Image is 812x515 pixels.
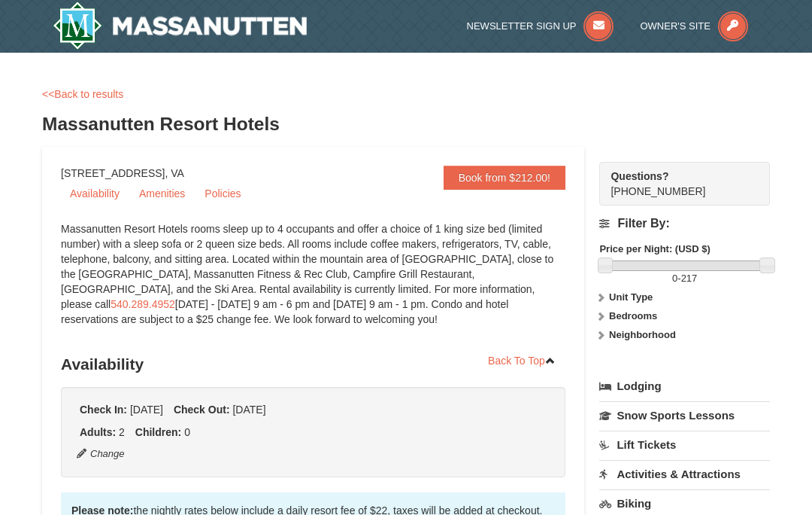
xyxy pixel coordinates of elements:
span: Owner's Site [640,20,710,32]
span: [PHONE_NUMBER] [611,169,743,197]
strong: Unit Type [609,291,653,303]
label: - [599,271,770,286]
span: 0 [672,273,677,284]
a: Snow Sports Lessons [599,401,770,429]
span: 2 [119,426,125,438]
strong: Check In: [80,404,127,416]
strong: Bedrooms [609,310,657,321]
a: <<Back to results [42,88,123,100]
a: Book from $212.00! [444,166,565,190]
a: Lodging [599,373,770,400]
a: Policies [195,182,250,205]
span: 217 [681,273,698,284]
span: [DATE] [232,404,265,416]
a: 540.289.4952 [111,298,175,310]
strong: Questions? [611,170,668,182]
div: Massanutten Resort Hotels rooms sleep up to 4 occupants and offer a choice of 1 king size bed (li... [61,221,565,342]
span: [DATE] [130,404,163,416]
strong: Adults: [80,426,116,438]
h3: Availability [61,349,565,379]
a: Amenities [130,182,194,205]
a: Back To Top [478,349,565,372]
img: Massanutten Resort Logo [53,2,307,50]
h3: Massanutten Resort Hotels [42,109,770,139]
a: Newsletter Sign Up [467,20,614,32]
span: Newsletter Sign Up [467,20,577,32]
a: Lift Tickets [599,431,770,459]
strong: Neighborhood [609,329,676,340]
strong: Children: [135,426,181,438]
a: Availability [61,182,129,205]
strong: Check Out: [174,404,230,416]
a: Owner's Site [640,20,748,32]
a: Activities & Attractions [599,460,770,488]
span: 0 [184,426,190,438]
button: Change [76,446,126,462]
h4: Filter By: [599,217,770,230]
a: Massanutten Resort [53,2,307,50]
strong: Price per Night: (USD $) [599,243,710,254]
